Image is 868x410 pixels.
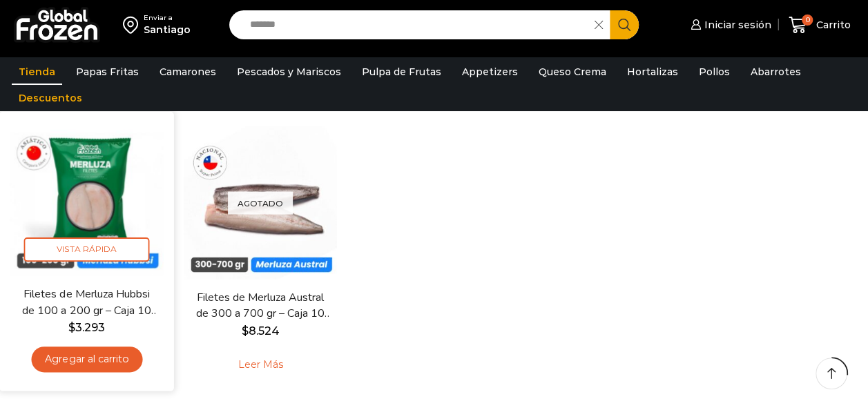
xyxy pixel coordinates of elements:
span: $ [242,324,249,338]
a: Descuentos [12,85,89,111]
a: Appetizers [455,59,525,85]
bdi: 3.293 [68,321,105,334]
a: Agregar al carrito: “Filetes de Merluza Hubbsi de 100 a 200 gr – Caja 10 kg” [31,347,142,373]
span: Iniciar sesión [701,18,771,32]
span: $ [68,321,75,334]
a: Pollos [692,59,737,85]
span: Vista Rápida [24,238,150,262]
a: Pulpa de Frutas [355,59,448,85]
span: 0 [802,14,813,26]
a: Camarones [153,59,223,85]
a: Filetes de Merluza Hubbsi de 100 a 200 gr – Caja 10 kg [17,286,156,319]
a: Hortalizas [620,59,685,85]
a: Filetes de Merluza Austral de 300 a 700 gr – Caja 10 kg [191,290,329,322]
div: Enviar a [144,13,191,23]
a: Iniciar sesión [687,11,771,39]
a: Pescados y Mariscos [230,59,348,85]
span: Carrito [813,18,851,32]
div: Santiago [144,23,191,37]
a: 0 Carrito [785,9,854,41]
p: Agotado [228,192,293,215]
a: Queso Crema [532,59,613,85]
a: Leé más sobre “Filetes de Merluza Austral de 300 a 700 gr - Caja 10 kg” [217,350,305,379]
img: address-field-icon.svg [123,13,144,37]
button: Search button [610,10,639,39]
a: Papas Fritas [69,59,146,85]
a: Tienda [12,59,62,85]
bdi: 8.524 [242,324,280,338]
a: Abarrotes [744,59,808,85]
span: Vista Rápida [198,245,323,269]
